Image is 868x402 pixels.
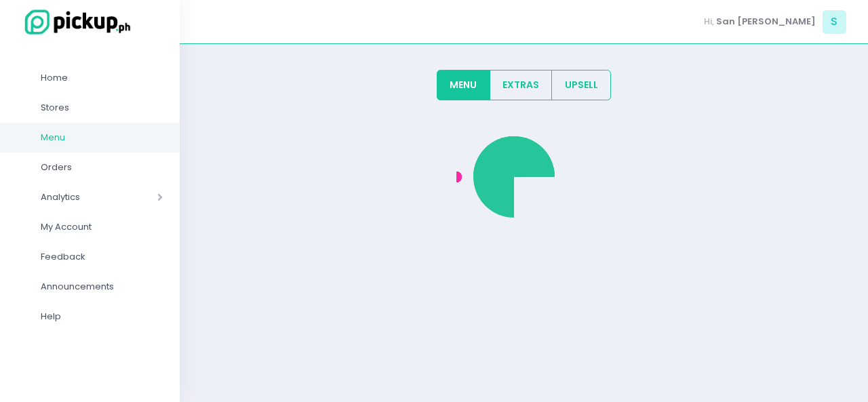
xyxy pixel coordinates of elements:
span: Hi, [704,15,714,28]
span: Announcements [41,278,163,296]
img: logo [17,7,132,37]
span: Home [41,69,163,87]
span: Orders [41,159,163,176]
button: EXTRAS [490,70,553,100]
span: S [823,10,846,34]
span: Stores [41,99,163,117]
span: San [PERSON_NAME] [716,15,816,28]
span: Menu [41,129,163,146]
span: My Account [41,218,163,236]
button: UPSELL [551,70,611,100]
span: Analytics [41,188,119,206]
div: Large button group [437,70,612,100]
span: Help [41,308,163,325]
span: Feedback [41,248,163,266]
button: MENU [437,70,490,100]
